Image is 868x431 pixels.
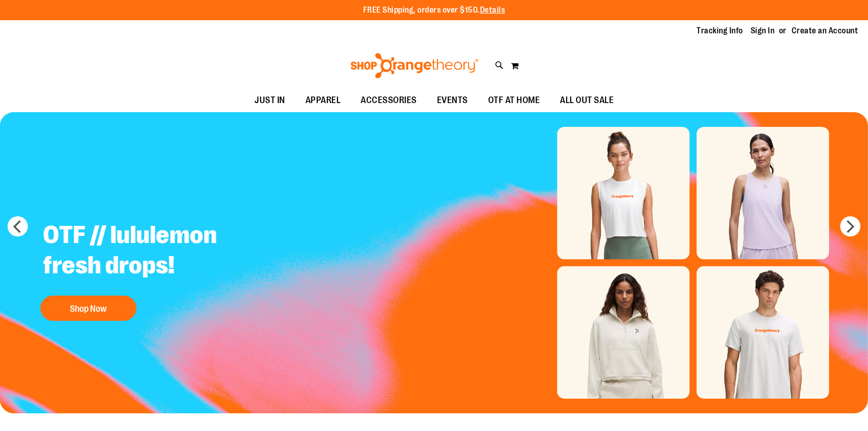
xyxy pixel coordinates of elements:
[488,89,540,112] span: OTF AT HOME
[751,25,775,36] a: Sign In
[8,216,28,236] button: prev
[697,25,743,36] a: Tracking Info
[792,25,858,36] a: Create an Account
[35,212,287,291] h2: OTF // lululemon fresh drops!
[40,296,137,321] button: Shop Now
[254,89,285,112] span: JUST IN
[35,212,287,326] a: OTF // lululemon fresh drops! Shop Now
[306,89,341,112] span: APPAREL
[363,5,505,16] p: FREE Shipping, orders over $150.
[361,89,417,112] span: ACCESSORIES
[349,53,480,78] img: Shop Orangetheory
[437,89,468,112] span: EVENTS
[480,6,505,15] a: Details
[840,216,860,236] button: next
[560,89,614,112] span: ALL OUT SALE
